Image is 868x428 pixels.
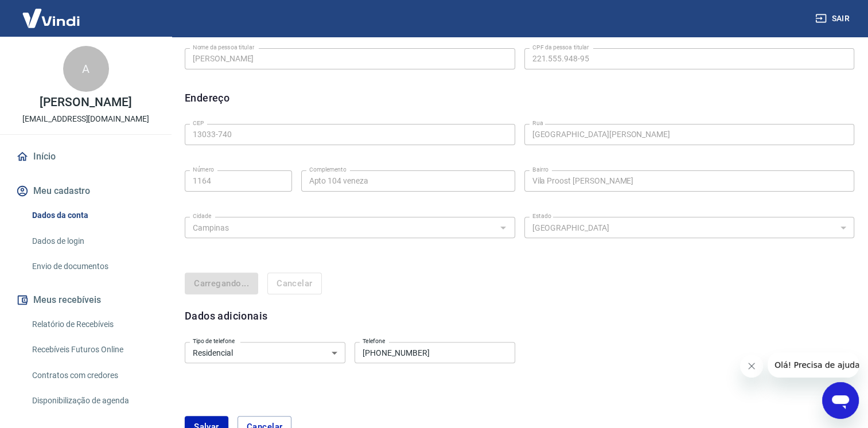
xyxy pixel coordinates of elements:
[740,355,763,378] iframe: Fechar mensagem
[14,144,158,169] a: Início
[193,43,254,52] label: Nome da pessoa titular
[532,43,589,52] label: CPF da pessoa titular
[28,229,158,253] a: Dados de login
[40,96,131,108] p: [PERSON_NAME]
[7,8,96,17] span: Olá! Precisa de ajuda?
[193,119,204,127] label: CEP
[532,212,551,220] label: Estado
[193,165,214,174] label: Número
[28,204,158,227] a: Dados da conta
[14,287,158,313] button: Meus recebíveis
[532,119,543,127] label: Rua
[14,1,88,36] img: Vindi
[188,220,493,235] input: Digite aqui algumas palavras para buscar a cidade
[28,338,158,361] a: Recebíveis Futuros Online
[193,212,211,220] label: Cidade
[14,178,158,204] button: Meu cadastro
[813,8,854,29] button: Sair
[28,313,158,336] a: Relatório de Recebíveis
[532,165,548,174] label: Bairro
[185,90,229,106] h6: Endereço
[822,382,859,419] iframe: Botão para abrir a janela de mensagens
[22,113,149,125] p: [EMAIL_ADDRESS][DOMAIN_NAME]
[28,255,158,278] a: Envio de documentos
[309,165,347,174] label: Complemento
[193,337,235,345] label: Tipo de telefone
[63,46,109,92] div: A
[185,308,267,324] h6: Dados adicionais
[28,389,158,413] a: Disponibilização de agenda
[768,352,859,378] iframe: Mensagem da empresa
[28,364,158,387] a: Contratos com credores
[363,337,385,345] label: Telefone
